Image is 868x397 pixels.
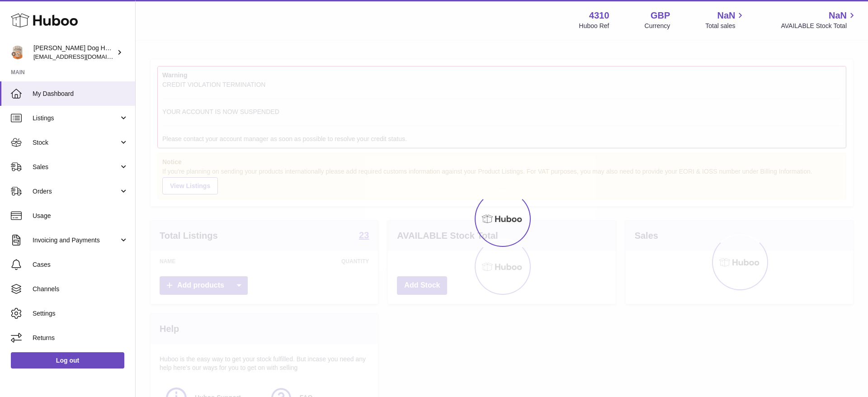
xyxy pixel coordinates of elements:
[33,90,128,98] span: My Dashboard
[33,163,119,171] span: Sales
[33,334,128,342] span: Returns
[33,309,128,318] span: Settings
[589,9,609,22] strong: 4310
[717,9,735,22] span: NaN
[781,22,857,30] span: AVAILABLE Stock Total
[33,285,128,293] span: Channels
[33,212,128,220] span: Usage
[33,53,133,60] span: [EMAIL_ADDRESS][DOMAIN_NAME]
[33,114,119,123] span: Listings
[33,187,119,196] span: Orders
[645,22,670,30] div: Currency
[33,236,119,245] span: Invoicing and Payments
[33,44,115,61] div: [PERSON_NAME] Dog House
[579,22,609,30] div: Huboo Ref
[11,352,124,369] a: Log out
[11,46,24,59] img: internalAdmin-4310@internal.huboo.com
[33,260,128,269] span: Cases
[781,9,857,30] a: NaN AVAILABLE Stock Total
[33,138,119,147] span: Stock
[829,9,847,22] span: NaN
[705,9,745,30] a: NaN Total sales
[651,9,670,22] strong: GBP
[705,22,745,30] span: Total sales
